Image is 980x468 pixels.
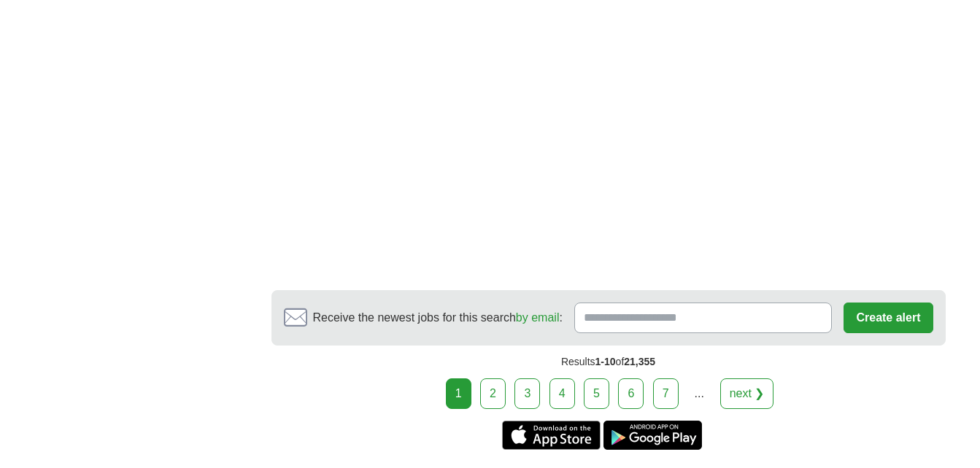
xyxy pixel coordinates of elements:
a: Get the Android app [603,421,702,450]
a: 2 [480,378,506,409]
a: 3 [514,378,540,409]
span: Receive the newest jobs for this search : [313,309,563,327]
a: 4 [549,378,575,409]
div: ... [684,379,714,408]
button: Create alert [844,303,933,333]
span: 21,355 [624,356,655,367]
span: 1-10 [595,356,616,367]
a: 6 [618,378,644,409]
a: 7 [653,378,679,409]
div: Results of [271,346,946,378]
div: 1 [446,378,471,409]
a: 5 [584,378,609,409]
a: Get the iPhone app [502,421,601,450]
a: next ❯ [720,378,774,409]
a: by email [516,311,560,324]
